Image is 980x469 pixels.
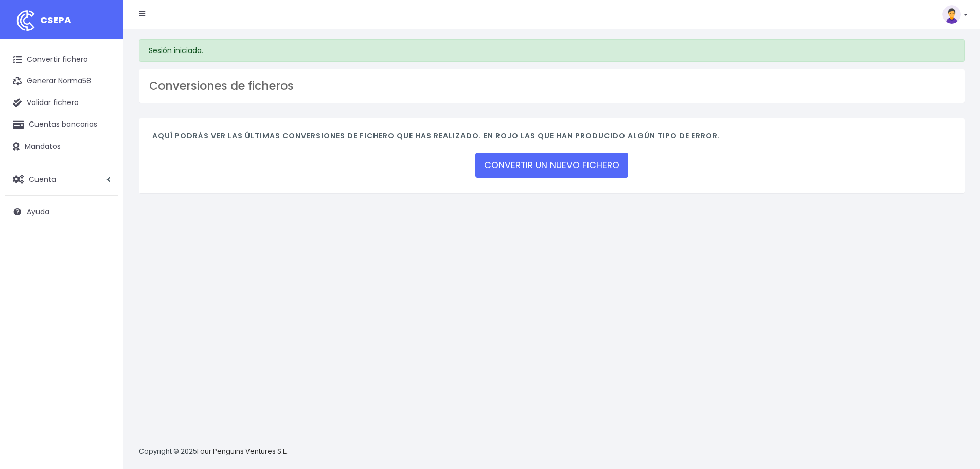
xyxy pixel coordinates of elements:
a: Mandatos [5,136,118,158]
span: CSEPA [40,13,72,26]
div: Sesión iniciada. [139,39,965,62]
a: Cuenta [5,168,118,190]
img: profile [942,5,961,24]
h4: Aquí podrás ver las últimas conversiones de fichero que has realizado. En rojo las que han produc... [152,132,951,146]
span: Cuenta [29,173,56,184]
span: Ayuda [27,206,49,217]
p: Copyright © 2025 . [139,446,289,457]
a: Ayuda [5,201,118,222]
a: Validar fichero [5,92,118,114]
img: logo [13,8,39,33]
a: Four Penguins Ventures S.L. [197,446,287,456]
a: CONVERTIR UN NUEVO FICHERO [475,153,628,178]
a: Cuentas bancarias [5,114,118,135]
a: Generar Norma58 [5,71,118,92]
h3: Conversiones de ficheros [149,79,954,93]
a: Convertir fichero [5,49,118,71]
